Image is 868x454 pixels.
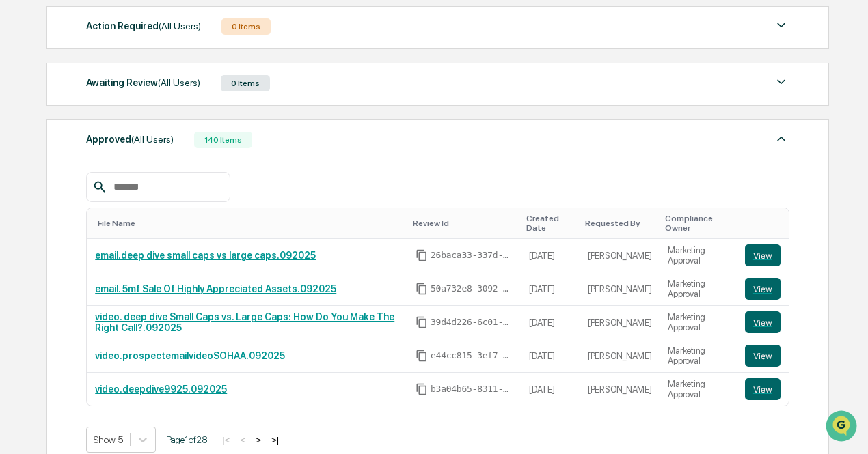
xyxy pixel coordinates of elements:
span: (All Users) [158,77,200,88]
td: [PERSON_NAME] [580,306,660,339]
div: 🔎 [14,199,25,210]
button: View [745,345,781,367]
img: 1746055101610-c473b297-6a78-478c-a979-82029cc54cd1 [14,104,38,128]
a: video.deepdive9925.092025 [95,384,227,395]
td: [DATE] [521,373,580,406]
span: Copy Id [416,383,428,395]
span: Pylon [136,231,165,241]
button: |< [218,434,234,446]
td: Marketing Approval [660,306,736,339]
td: Marketing Approval [660,272,736,306]
span: Copy Id [416,249,428,261]
button: View [745,278,781,300]
div: Toggle SortBy [98,218,402,228]
div: Toggle SortBy [748,218,783,228]
td: [DATE] [521,339,580,373]
td: [DATE] [521,239,580,272]
span: Attestations [113,171,169,185]
span: b3a04b65-8311-4e04-b86e-0cc577f9d0c3 [431,384,513,395]
a: 🖐️Preclearance [8,166,94,190]
a: 🗄️Attestations [94,166,175,190]
span: Copy Id [416,316,428,328]
td: [PERSON_NAME] [580,239,660,272]
div: 0 Items [221,75,270,91]
a: email. 5mf Sale Of Highly Appreciated Assets.092025 [95,283,336,294]
span: (All Users) [131,134,174,145]
button: View [745,311,781,333]
span: Preclearance [27,171,88,185]
div: Start new chat [46,104,224,117]
button: >| [267,434,283,446]
td: Marketing Approval [660,239,736,272]
td: Marketing Approval [660,373,736,406]
div: Action Required [86,17,201,35]
iframe: Open customer support [824,409,861,446]
td: Marketing Approval [660,339,736,373]
button: View [745,244,781,266]
div: 🖐️ [14,173,25,184]
p: How can we help? [14,28,249,50]
a: email.deep dive small caps vs large caps.092025 [95,250,316,261]
a: Powered byPylon [96,230,165,241]
div: 🗄️ [99,173,110,184]
span: Page 1 of 28 [166,434,208,445]
div: Awaiting Review [86,74,200,91]
div: 140 Items [194,132,252,148]
div: Toggle SortBy [665,214,731,233]
button: Start new chat [232,108,249,124]
span: 50a732e8-3092-4355-b10f-495b0b3723e5 [431,283,513,294]
div: Toggle SortBy [585,218,655,228]
span: Copy Id [416,350,428,362]
a: 🔎Data Lookup [8,192,92,216]
span: Copy Id [416,283,428,295]
button: > [252,434,265,446]
div: Approved [86,130,174,148]
img: caret [773,17,789,33]
div: We're available if you need us! [46,117,173,128]
td: [DATE] [521,306,580,339]
span: e44cc815-3ef7-4b4f-bdd4-4cd9dd95da6f [431,350,513,361]
span: Data Lookup [27,197,86,211]
td: [PERSON_NAME] [580,339,660,373]
a: video.prospectemailvideoSOHAA.092025 [95,350,285,361]
td: [PERSON_NAME] [580,272,660,306]
div: Toggle SortBy [526,214,574,233]
span: 39d4d226-6c01-4ebf-be82-5cfaa78fcb86 [431,317,513,328]
span: (All Users) [159,20,201,31]
a: video. deep dive Small Caps vs. Large Caps: How Do You Make The Right Call?.092025 [95,311,394,333]
button: < [236,434,249,446]
div: Toggle SortBy [413,218,515,228]
img: caret [773,74,789,90]
button: View [745,378,781,400]
td: [PERSON_NAME] [580,373,660,406]
img: caret [773,130,789,147]
td: [DATE] [521,272,580,306]
span: 26baca33-337d-4cec-8823-626f43d4050d [431,250,513,261]
div: 0 Items [221,18,271,35]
